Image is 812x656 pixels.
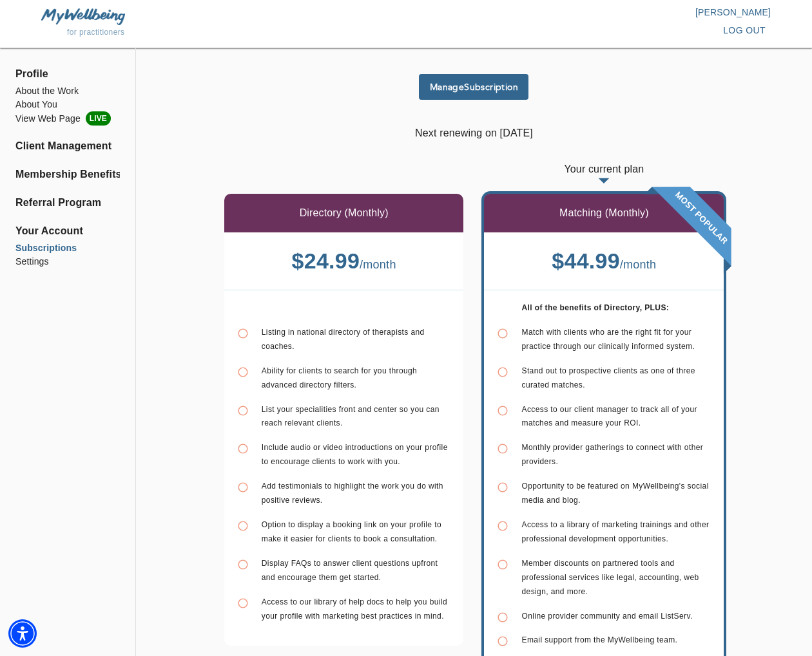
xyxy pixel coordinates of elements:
a: About You [15,98,120,111]
p: Directory (Monthly) [300,205,389,221]
span: log out [723,23,766,39]
p: Next renewing on [DATE] [172,126,776,141]
span: Monthly provider gatherings to connect with other providers. [521,443,703,466]
li: View Web Page [15,111,120,126]
span: Include audio or video introductions on your profile to encourage clients to work with you. [262,443,448,466]
span: Ability for clients to search for you through advanced directory filters. [262,366,417,389]
img: banner [644,187,731,274]
a: Client Management [15,138,120,154]
span: Member discounts on partnered tools and professional services like legal, accounting, web design,... [521,559,699,596]
a: View Web PageLIVE [15,111,120,126]
span: Access to a library of marketing trainings and other professional development opportunities. [521,520,709,543]
p: Matching (Monthly) [559,205,649,221]
span: Manage Subscription [424,81,523,93]
p: Your current plan [484,162,724,194]
button: log out [718,19,771,42]
a: Membership Benefits [15,167,120,182]
a: Settings [15,255,120,268]
span: Display FAQs to answer client questions upfront and encourage them get started. [262,559,438,582]
span: Opportunity to be featured on MyWellbeing's social media and blog. [521,482,708,505]
span: Add testimonials to highlight the work you do with positive reviews. [262,482,443,505]
a: Subscriptions [15,241,120,255]
span: List your specialities front and center so you can reach relevant clients. [262,405,440,428]
span: Access to our client manager to track all of your matches and measure your ROI. [521,405,697,428]
b: $ 44.99 [552,248,620,273]
span: Your Account [15,223,120,239]
button: ManageSubscription [419,74,528,100]
span: Email support from the MyWellbeing team. [521,635,677,644]
span: / month [360,258,396,271]
span: Access to our library of help docs to help you build your profile with marketing best practices i... [262,597,447,621]
p: [PERSON_NAME] [406,6,771,19]
span: Online provider community and email ListServ. [521,612,692,621]
span: Stand out to prospective clients as one of three curated matches. [521,366,695,389]
span: LIVE [86,111,111,126]
b: All of the benefits of Directory, PLUS: [521,303,669,312]
a: Referral Program [15,195,120,211]
span: Match with clients who are the right fit for your practice through our clinically informed system. [521,328,695,351]
b: $ 24.99 [292,248,360,273]
span: / month [620,258,657,271]
span: Listing in national directory of therapists and coaches. [262,328,425,351]
span: Profile [15,66,120,82]
a: About the Work [15,84,120,98]
div: Accessibility Menu [8,619,37,648]
span: for practitioners [67,28,125,37]
img: MyWellbeing [41,8,125,24]
span: Option to display a booking link on your profile to make it easier for clients to book a consulta... [262,520,441,543]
